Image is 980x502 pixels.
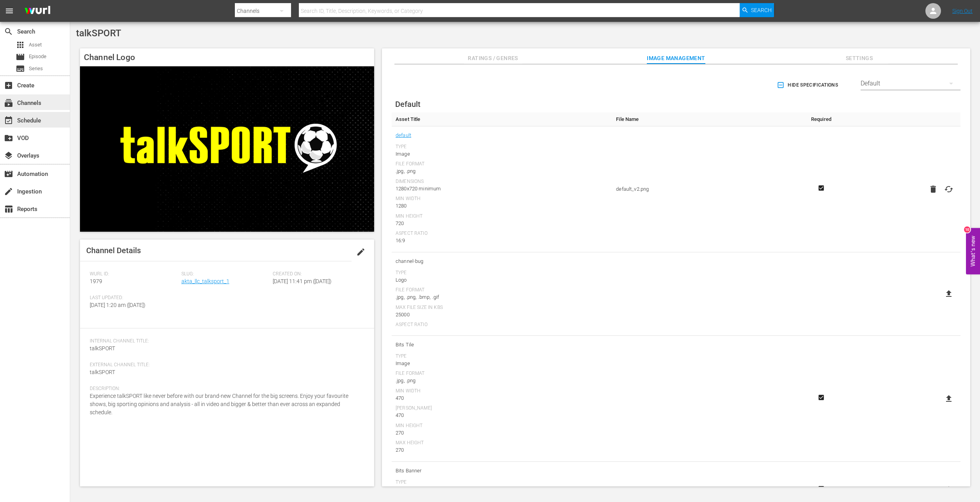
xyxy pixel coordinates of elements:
span: Search [4,27,13,36]
span: Reports [4,204,13,214]
span: Wurl ID: [90,271,178,277]
div: 720 [396,220,608,227]
span: Schedule [4,116,13,125]
div: .jpg, .png [396,167,608,175]
td: default_v2.png [612,126,798,252]
span: Last Updated: [90,295,178,301]
div: 1280x720 minimum [396,185,608,193]
span: Created On: [273,271,360,277]
svg: Required [817,485,826,492]
span: Image Management [647,53,705,63]
svg: Required [817,394,826,401]
span: Slug: [181,271,269,277]
span: Bits Tile [396,340,608,350]
div: Aspect Ratio [396,322,608,328]
img: talkSPORT [80,66,374,232]
th: Asset Title [392,112,612,126]
span: talkSPORT [90,369,115,375]
div: Max Height [396,440,608,446]
div: Max File Size In Kbs [396,305,608,311]
span: Description: [90,386,360,392]
div: 16:9 [396,237,608,245]
span: [DATE] 11:41 pm ([DATE]) [273,278,332,284]
div: Image [396,486,608,493]
div: 10 [964,226,970,232]
div: Type [396,479,608,486]
div: [PERSON_NAME] [396,405,608,412]
div: Min Width [396,388,608,394]
span: Channel Details [86,246,141,255]
span: channel-bug [396,256,608,266]
span: edit [356,247,366,257]
span: Create [4,81,13,90]
span: Episode [29,53,46,60]
a: Sign Out [952,8,973,14]
div: Logo [396,276,608,284]
th: File Name [612,112,798,126]
span: talkSPORT [76,28,121,39]
button: Search [740,3,774,17]
div: Min Height [396,423,608,429]
div: Default [861,73,960,94]
span: Asset [29,41,42,49]
div: 270 [396,429,608,437]
span: Automation [4,169,13,179]
h4: Channel Logo [80,48,374,66]
div: Image [396,360,608,367]
span: Ratings / Genres [464,53,522,63]
div: File Format [396,287,608,293]
div: Min Width [396,196,608,202]
div: 470 [396,394,608,402]
span: Hide Specifications [778,81,838,89]
span: Bits Banner [396,466,608,476]
span: Ingestion [4,187,13,196]
span: External Channel Title: [90,362,360,368]
a: akta_llc_talksport_1 [181,278,229,284]
div: 25000 [396,311,608,319]
div: Type [396,270,608,276]
div: Min Height [396,213,608,220]
div: File Format [396,161,608,167]
span: Settings [830,53,888,63]
div: .jpg, .png, .bmp, .gif [396,293,608,301]
div: Aspect Ratio [396,231,608,237]
span: Experience talkSPORT like never before with our brand-new Channel for the big screens. Enjoy your... [90,393,348,415]
th: Required [798,112,844,126]
button: Hide Specifications [775,74,841,96]
div: Type [396,353,608,360]
span: Search [751,3,772,17]
div: .jpg, .png [396,377,608,385]
div: Dimensions [396,179,608,185]
div: 270 [396,446,608,454]
img: ans4CAIJ8jUAAAAAAAAAAAAAAAAAAAAAAAAgQb4GAAAAAAAAAAAAAAAAAAAAAAAAJMjXAAAAAAAAAAAAAAAAAAAAAAAAgAT5G... [19,2,56,20]
span: Series [16,64,25,73]
span: menu [5,6,14,16]
a: default [396,130,411,140]
span: [DATE] 1:20 am ([DATE]) [90,302,146,308]
span: Internal Channel Title: [90,338,360,344]
span: Default [395,99,421,109]
span: 1979 [90,278,102,284]
span: Asset [16,40,25,50]
span: VOD [4,133,13,143]
span: Overlays [4,151,13,160]
span: Series [29,65,43,73]
span: talkSPORT [90,345,115,351]
span: Episode [16,52,25,62]
div: Image [396,150,608,158]
button: Open Feedback Widget [966,228,980,274]
svg: Required [817,184,826,192]
div: 1280 [396,202,608,210]
div: Type [396,144,608,150]
button: edit [352,243,370,261]
div: File Format [396,371,608,377]
span: Channels [4,98,13,108]
div: 470 [396,412,608,419]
